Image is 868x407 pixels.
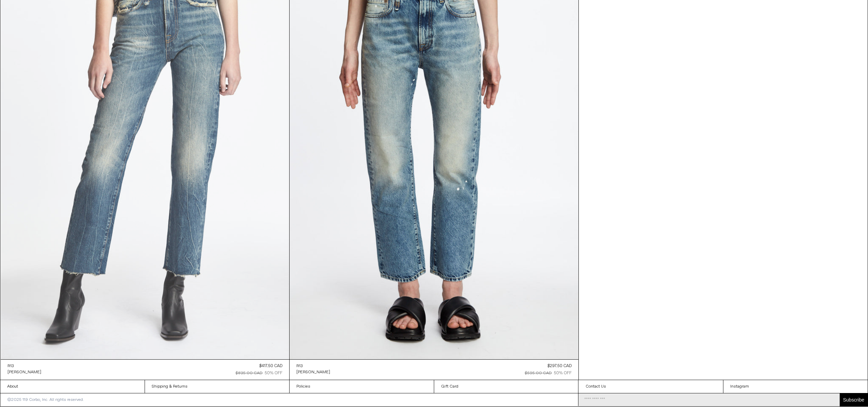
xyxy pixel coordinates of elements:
[296,370,330,375] div: [PERSON_NAME]
[265,370,282,376] div: 50% OFF
[840,393,868,406] button: Subscribe
[296,369,330,375] a: [PERSON_NAME]
[554,370,572,376] div: 50% OFF
[0,393,91,406] p: ©2025 119 Corbo, Inc. All rights reserved.
[8,363,14,369] div: R13
[723,380,868,393] a: Instagram
[8,369,41,375] a: [PERSON_NAME]
[296,363,330,369] a: R13
[525,370,552,376] div: $595.00 CAD
[0,380,145,393] a: About
[259,363,282,369] div: $417.50 CAD
[290,380,434,393] a: Policies
[8,363,41,369] a: R13
[579,380,723,393] a: Contact Us
[434,380,578,393] a: Gift Card
[578,393,839,406] input: Email Address
[8,370,41,375] div: [PERSON_NAME]
[296,363,303,369] div: R13
[547,363,572,369] div: $297.50 CAD
[145,380,289,393] a: Shipping & Returns
[236,370,263,376] div: $835.00 CAD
